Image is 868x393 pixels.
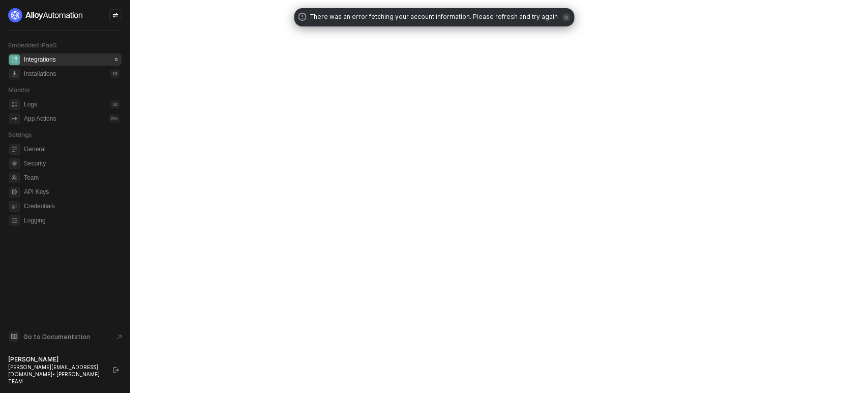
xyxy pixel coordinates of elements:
[9,158,20,169] span: security
[110,100,119,108] div: 30
[24,70,56,78] div: Installations
[23,332,90,341] span: Go to Documentation
[24,115,56,123] div: App Actions
[298,13,306,21] span: icon-exclamation
[24,55,56,64] div: Integrations
[112,12,118,18] span: icon-swap
[8,330,122,343] a: Knowledge Base
[9,144,20,155] span: general
[8,363,104,385] div: [PERSON_NAME][EMAIL_ADDRESS][DOMAIN_NAME] • [PERSON_NAME] TEAM
[8,355,104,363] div: [PERSON_NAME]
[9,114,20,124] span: icon-app-actions
[9,54,20,65] span: integrations
[8,41,57,49] span: Embedded iPaaS
[9,173,20,183] span: team
[8,86,31,94] span: Monitor
[24,172,119,184] span: Team
[8,8,83,22] img: logo
[114,332,125,342] span: document-arrow
[9,201,20,212] span: credentials
[24,186,119,198] span: API Keys
[9,215,20,226] span: logging
[110,70,119,78] div: 18
[24,157,119,170] span: Security
[113,55,119,64] div: 0
[24,214,119,227] span: Logging
[8,8,122,22] a: logo
[24,100,37,109] div: Logs
[24,200,119,212] span: Credentials
[9,331,19,342] span: documentation
[109,115,119,123] div: 0 %
[8,131,32,138] span: Settings
[310,12,558,22] span: There was an error fetching your account information. Please refresh and try again
[24,143,119,155] span: General
[113,367,119,373] span: logout
[9,99,20,110] span: icon-logs
[562,13,570,21] span: icon-close
[9,187,20,198] span: api-key
[9,69,20,79] span: installations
